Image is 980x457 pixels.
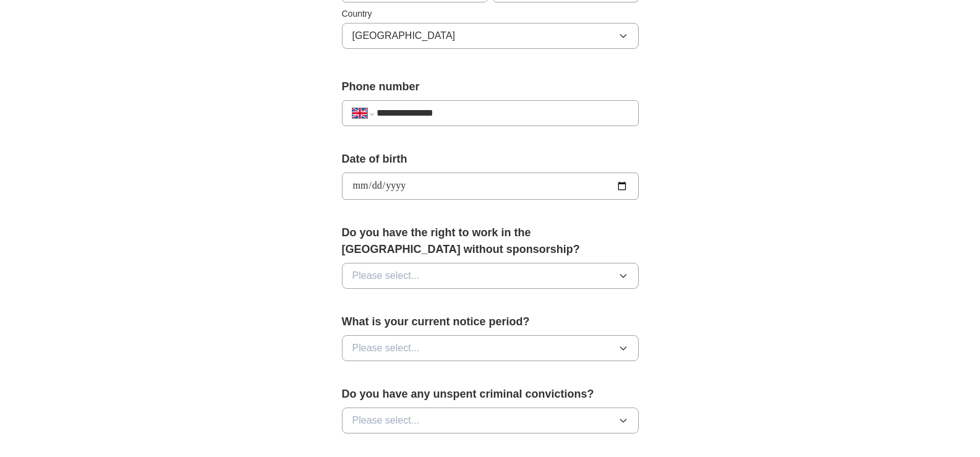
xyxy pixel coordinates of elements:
[342,7,639,20] label: Country
[342,151,639,168] label: Date of birth
[352,28,456,43] span: [GEOGRAPHIC_DATA]
[352,341,420,356] span: Please select...
[342,224,639,258] label: Do you have the right to work in the [GEOGRAPHIC_DATA] without sponsorship?
[342,314,639,330] label: What is your current notice period?
[342,386,639,403] label: Do you have any unspent criminal convictions?
[342,79,639,95] label: Phone number
[352,268,420,283] span: Please select...
[342,23,639,49] button: [GEOGRAPHIC_DATA]
[342,408,639,434] button: Please select...
[352,413,420,428] span: Please select...
[342,335,639,361] button: Please select...
[342,263,639,289] button: Please select...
